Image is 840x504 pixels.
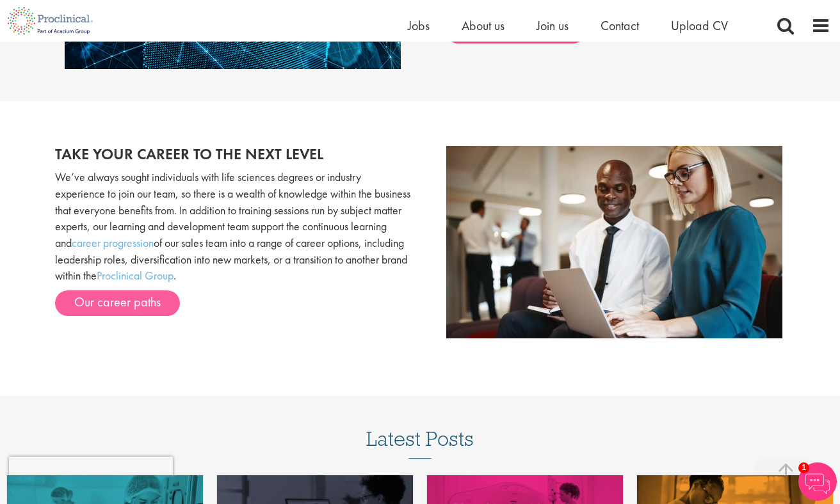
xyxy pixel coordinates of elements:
a: Contact [601,17,639,34]
h3: Latest Posts [366,428,474,459]
span: 1 [798,462,809,473]
p: We’ve always sought individuals with life sciences degrees or industry experience to join our tea... [55,169,410,284]
a: career progression [72,235,154,250]
a: Join us [537,17,569,34]
iframe: reCAPTCHA [9,457,173,495]
img: Chatbot [798,462,837,501]
a: Jobs [408,17,430,34]
h2: Take your career to the next level [55,146,410,162]
a: Proclinical Group [97,268,174,283]
a: Our career paths [55,290,180,316]
a: About us [462,17,505,34]
a: Upload CV [671,17,728,34]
